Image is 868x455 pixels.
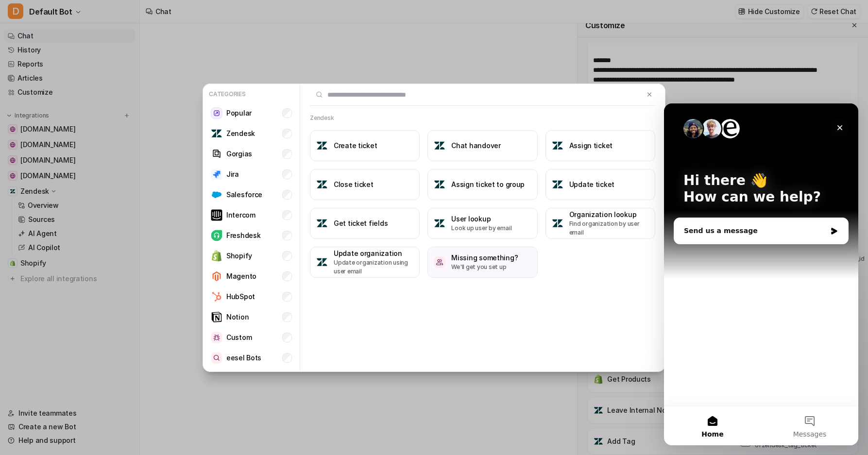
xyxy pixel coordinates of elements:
h2: Zendesk [310,114,334,122]
p: Magento [226,271,256,281]
p: Gorgias [226,149,252,159]
p: Popular [226,108,252,118]
p: Salesforce [226,189,262,200]
p: Update organization using user email [334,258,413,276]
button: Create ticketCreate ticket [310,130,420,161]
p: Look up user by email [451,224,511,233]
button: Chat handoverChat handover [427,130,537,161]
p: Find organization by user email [569,219,649,237]
img: Get ticket fields [316,218,328,229]
img: Assign ticket [552,140,563,152]
h3: Create ticket [334,140,377,151]
p: eesel Bots [226,353,261,363]
h3: Close ticket [334,179,374,189]
p: HubSpot [226,291,255,302]
button: /missing-somethingMissing something?We'll get you set up [427,247,537,278]
img: Chat handover [434,140,445,152]
button: Assign ticketAssign ticket [545,130,655,161]
h3: Organization lookup [569,209,649,219]
img: Create ticket [316,140,328,152]
h3: User lookup [451,214,511,224]
iframe: Intercom live chat [664,103,858,445]
img: Assign ticket to group [434,179,445,190]
img: Update ticket [552,179,563,190]
button: Assign ticket to groupAssign ticket to group [427,169,537,200]
p: Categories [207,88,296,101]
h3: Chat handover [451,140,500,151]
p: Intercom [226,210,255,220]
img: User lookup [434,218,445,229]
p: Zendesk [226,128,255,138]
h3: Update organization [334,248,413,258]
button: Update organizationUpdate organizationUpdate organization using user email [310,247,420,278]
h3: Get ticket fields [334,218,388,228]
img: Close ticket [316,179,328,190]
h3: Missing something? [451,253,518,263]
p: We'll get you set up [451,263,518,271]
h3: Assign ticket [569,140,613,151]
button: User lookupUser lookupLook up user by email [427,208,537,239]
button: Close ticketClose ticket [310,169,420,200]
button: Get ticket fieldsGet ticket fields [310,208,420,239]
h3: Update ticket [569,179,614,189]
h3: Assign ticket to group [451,179,525,189]
p: Shopify [226,251,252,261]
button: Organization lookupOrganization lookupFind organization by user email [545,208,655,239]
img: Update organization [316,256,328,268]
button: Update ticketUpdate ticket [545,169,655,200]
p: Freshdesk [226,230,260,240]
p: Notion [226,312,249,322]
p: Custom [226,332,252,342]
img: Organization lookup [552,218,563,229]
p: Jira [226,169,239,179]
img: /missing-something [434,256,445,268]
